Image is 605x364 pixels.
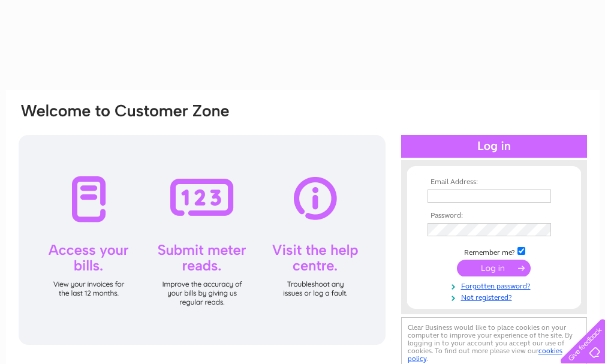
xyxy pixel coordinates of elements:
input: Submit [457,260,531,276]
th: Password: [425,212,564,220]
th: Email Address: [425,178,564,186]
a: Not registered? [428,291,564,302]
a: Forgotten password? [428,279,564,291]
a: cookies policy [408,347,562,363]
td: Remember me? [425,245,564,257]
